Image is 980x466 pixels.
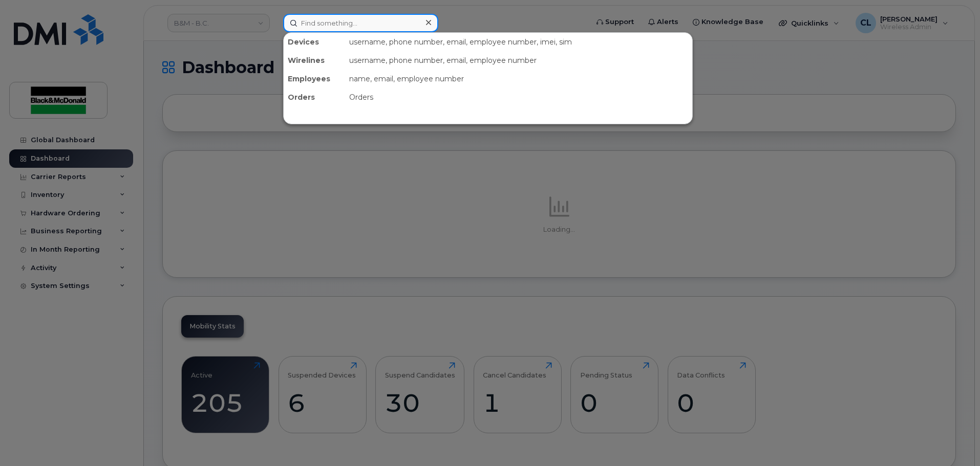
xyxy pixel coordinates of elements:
[284,88,345,106] div: Orders
[345,33,692,51] div: username, phone number, email, employee number, imei, sim
[345,51,692,70] div: username, phone number, email, employee number
[345,70,692,88] div: name, email, employee number
[284,51,345,70] div: Wirelines
[284,70,345,88] div: Employees
[284,33,345,51] div: Devices
[345,88,692,106] div: Orders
